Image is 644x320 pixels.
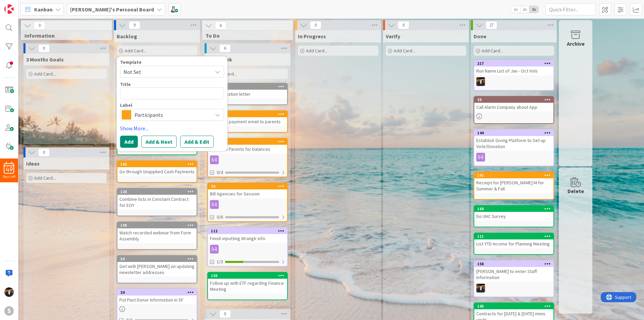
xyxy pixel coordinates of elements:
div: Print donation letter [208,90,287,98]
div: 217 [477,61,553,66]
div: KS [474,284,553,292]
span: 27 [486,21,497,29]
span: 0 [34,21,45,30]
span: Participants [135,110,209,120]
span: 9 [129,21,140,29]
div: 162 [117,161,197,167]
span: 0 [38,148,50,156]
div: 111 [474,233,553,239]
div: 30 [120,290,197,295]
span: 3 Months Goals [26,56,64,63]
span: Verify [386,33,400,40]
span: 6 [215,21,226,30]
div: 36 [211,184,287,189]
div: Put Past Donor Information in SF [117,295,197,304]
div: 56Get with [PERSON_NAME] on updating newsletter addresses [117,256,197,277]
div: 103Follow up with ETF regarding Finance Meeting [208,273,287,293]
div: 210 [211,112,287,117]
div: Archive [567,40,585,48]
div: 144 [477,131,553,135]
img: KS [4,287,14,297]
div: S [4,306,14,316]
div: Combine lists in Constant Contract for EOY [117,195,197,210]
span: Not Set [123,67,207,76]
div: Send out payment email to parents [208,117,287,126]
div: 158[PERSON_NAME] to enter Staff Information [474,261,553,282]
span: 49 [6,167,13,172]
div: Go through Unapplied Cash Payments [117,167,197,176]
img: KS [476,284,485,292]
span: Done [474,33,486,40]
span: 6 [219,44,231,52]
span: Add Card... [34,175,56,181]
span: In Progress [298,33,326,40]
div: 111 [477,234,553,239]
div: Call Alarm Company about App [474,103,553,111]
div: 126Combine lists in Constant Contract for EOY [117,189,197,210]
span: To Do [206,32,284,39]
span: Add Card... [482,48,503,54]
button: Add & Next [141,136,177,148]
span: Add Card... [394,48,415,54]
span: Information [24,32,103,39]
div: 162Go through Unapplied Cash Payments [117,161,197,176]
span: Ideas [26,160,40,167]
div: 105 [477,304,553,309]
div: Follow up with ETF regarding Finance Meeting [208,279,287,293]
span: Kanban [34,5,53,13]
div: 30 [117,289,197,295]
div: Bill Agencies for Session [208,189,287,198]
div: 169 [474,206,553,212]
div: 210 [208,111,287,117]
div: Letter to Parents for balances [208,145,287,153]
div: 56 [117,256,197,262]
div: List YTD Income for Planning Meeting [474,239,553,248]
div: 210Send out payment email to parents [208,111,287,126]
span: Support [14,1,31,9]
div: 126 [120,189,197,194]
div: 103 [208,273,287,279]
div: 217Run Name List of Jan - Oct Vols [474,60,553,75]
span: 0 [398,21,409,29]
div: 169 [477,207,553,211]
span: 2x [520,6,529,13]
label: Title [120,81,131,87]
div: 108 [117,222,197,228]
div: 158 [477,262,553,266]
div: 161 [474,172,553,178]
span: 3x [529,6,538,13]
span: 0 [219,310,231,318]
div: 30Put Past Donor Information in SF [117,289,197,304]
span: 0 [310,21,321,29]
img: Visit kanbanzone.com [4,4,14,14]
img: KS [476,77,485,86]
div: 36 [208,183,287,189]
button: Add & Edit [180,136,214,148]
span: Add Card... [306,48,327,54]
button: Add [120,136,138,148]
div: Finish inputting Wranglr info [208,234,287,243]
span: 0/4 [217,169,223,176]
div: Establish Giving Platform to Set up Vote/Donation [474,136,553,151]
div: 161Receipt for [PERSON_NAME] M for Summer & Fall [474,172,553,193]
div: 35Call Alarm Company about App [474,97,553,111]
div: Run Name List of Jan - Oct Vols [474,66,553,75]
div: Delete [568,187,584,195]
div: 35 [477,97,553,102]
span: 1x [511,6,520,13]
input: Quick Filter... [545,3,596,15]
b: [PERSON_NAME]'s Personal Board [70,6,154,13]
div: 126 [117,189,197,195]
div: 212 [208,84,287,90]
div: 108 [120,223,197,228]
div: 105 [474,303,553,309]
span: 1/3 [217,258,223,265]
div: 112 [211,229,287,233]
div: 112 [208,228,287,234]
span: Template [120,60,142,64]
div: 212 [211,84,287,89]
span: Add Card... [34,71,56,77]
div: Get with [PERSON_NAME] on updating newsletter addresses [117,262,197,277]
a: Show More... [120,124,224,132]
div: 19 [211,139,287,144]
